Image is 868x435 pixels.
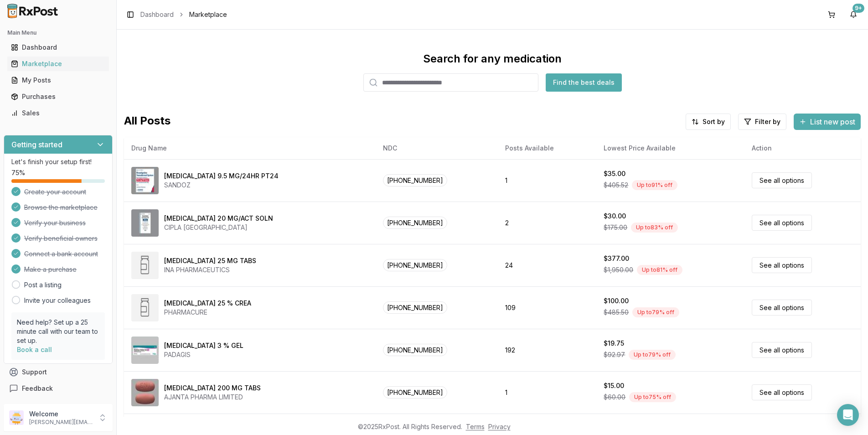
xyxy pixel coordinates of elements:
div: $30.00 [604,212,626,221]
a: Invite your colleagues [24,296,91,305]
button: Find the best deals [546,73,622,92]
span: Make a purchase [24,265,77,274]
h2: Main Menu [7,29,109,36]
a: My Posts [7,72,109,88]
a: Purchases [7,88,109,105]
th: Lowest Price Available [596,137,744,159]
a: Dashboard [7,39,109,56]
span: $1,950.00 [604,265,633,274]
span: $60.00 [604,393,625,402]
div: Search for any medication [423,52,562,66]
div: 9+ [852,4,864,13]
th: Action [744,137,861,159]
a: Privacy [488,423,511,430]
img: RxPost Logo [4,4,62,18]
p: [PERSON_NAME][EMAIL_ADDRESS][DOMAIN_NAME] [29,419,93,426]
div: AJANTA PHARMA LIMITED [164,393,261,402]
span: All Posts [124,114,170,130]
th: NDC [376,137,498,159]
button: Support [4,364,113,380]
img: SUMAtriptan 20 MG/ACT SOLN [131,209,159,237]
button: Dashboard [4,40,113,55]
div: Up to 75 % off [629,392,676,402]
div: Up to 81 % off [637,265,682,275]
div: [MEDICAL_DATA] 25 MG TABS [164,256,256,265]
img: Entacapone 200 MG TABS [131,379,159,406]
a: List new post [794,118,861,127]
th: Drug Name [124,137,376,159]
span: Filter by [755,117,780,126]
div: Dashboard [11,43,105,52]
td: 1 [498,371,596,414]
p: Need help? Set up a 25 minute call with our team to set up. [17,318,99,345]
span: Sort by [703,117,725,126]
a: Sales [7,105,109,121]
button: My Posts [4,73,113,88]
a: See all options [752,342,812,358]
nav: breadcrumb [140,10,227,19]
div: [MEDICAL_DATA] 3 % GEL [164,341,243,350]
button: List new post [794,114,861,130]
div: Up to 79 % off [632,307,679,317]
div: Marketplace [11,59,105,68]
button: Purchases [4,89,113,104]
button: Filter by [738,114,786,130]
span: [PHONE_NUMBER] [383,344,447,356]
img: Rivastigmine 9.5 MG/24HR PT24 [131,167,159,194]
p: Let's finish your setup first! [11,157,105,166]
div: My Posts [11,76,105,85]
div: [MEDICAL_DATA] 25 % CREA [164,299,251,308]
span: Create your account [24,187,86,197]
div: Sales [11,109,105,118]
span: $175.00 [604,223,627,232]
a: See all options [752,215,812,231]
button: Marketplace [4,57,113,71]
div: Up to 91 % off [632,180,677,190]
td: 2 [498,202,596,244]
div: Open Intercom Messenger [837,404,859,426]
img: Diclofenac Sodium 3 % GEL [131,337,159,364]
img: Diclofenac Potassium 25 MG TABS [131,252,159,279]
button: 9+ [846,7,861,22]
span: [PHONE_NUMBER] [383,174,447,186]
div: INA PHARMACEUTICS [164,265,256,274]
div: $15.00 [604,381,624,390]
span: List new post [810,116,855,127]
div: Up to 79 % off [629,350,676,360]
div: $377.00 [604,254,629,263]
td: 109 [498,286,596,329]
a: See all options [752,257,812,273]
span: $485.50 [604,308,629,317]
td: 1 [498,159,596,202]
div: Up to 83 % off [631,223,678,233]
span: Connect a bank account [24,249,98,259]
a: Post a listing [24,280,62,290]
img: User avatar [9,410,24,425]
div: $19.75 [604,339,624,348]
button: Feedback [4,380,113,397]
div: $100.00 [604,296,629,306]
td: 192 [498,329,596,371]
a: See all options [752,172,812,188]
span: $405.52 [604,181,628,190]
h3: Getting started [11,139,62,150]
a: See all options [752,384,812,400]
div: PHARMACURE [164,308,251,317]
div: SANDOZ [164,181,279,190]
span: [PHONE_NUMBER] [383,217,447,229]
div: $35.00 [604,169,625,178]
button: Sort by [686,114,731,130]
span: [PHONE_NUMBER] [383,386,447,399]
span: Verify your business [24,218,86,228]
div: [MEDICAL_DATA] 200 MG TABS [164,383,261,393]
a: Book a call [17,346,52,353]
span: [PHONE_NUMBER] [383,301,447,314]
img: Methyl Salicylate 25 % CREA [131,294,159,321]
div: CIPLA [GEOGRAPHIC_DATA] [164,223,273,232]
span: [PHONE_NUMBER] [383,259,447,271]
span: Marketplace [189,10,227,19]
a: Marketplace [7,56,109,72]
div: [MEDICAL_DATA] 20 MG/ACT SOLN [164,214,273,223]
p: Welcome [29,409,93,419]
th: Posts Available [498,137,596,159]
